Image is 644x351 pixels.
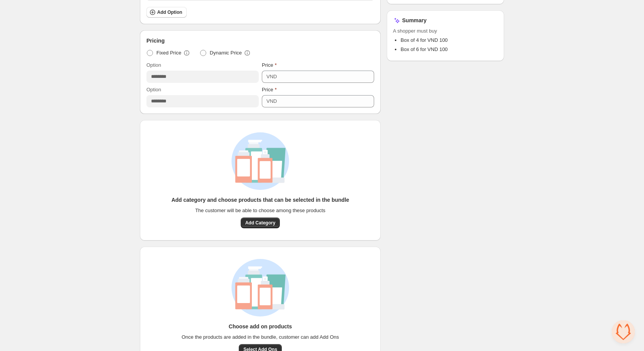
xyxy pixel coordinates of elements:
[612,320,635,343] a: Open chat
[182,333,339,341] span: Once the products are added in the bundle, customer can add Add Ons
[229,323,292,330] h3: Choose add on products
[146,61,161,69] label: Option
[171,196,349,204] h3: Add category and choose products that can be selected in the bundle
[156,49,181,57] span: Fixed Price
[146,86,161,94] label: Option
[393,27,498,35] span: A shopper must buy
[262,61,277,69] label: Price
[266,97,277,105] div: VND
[245,220,276,226] span: Add Category
[241,218,280,228] button: Add Category
[195,207,325,214] span: The customer will be able to choose among these products
[146,37,164,44] span: Pricing
[210,49,242,57] span: Dynamic Price
[401,46,498,53] li: Box of 6 for VND 100
[157,9,182,15] span: Add Option
[402,16,427,24] h3: Summary
[401,36,498,44] li: Box of 4 for VND 100
[266,73,277,81] div: VND
[146,7,187,18] button: Add Option
[262,86,277,94] label: Price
